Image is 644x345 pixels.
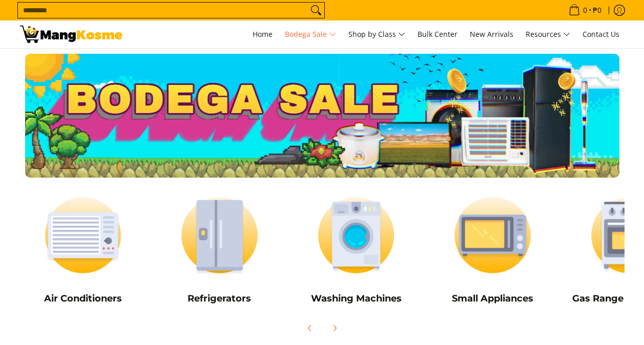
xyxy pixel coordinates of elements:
a: Bodega Sale [280,20,341,48]
button: Search [308,3,324,18]
span: Bulk Center [418,29,458,39]
span: Resources [526,28,570,41]
a: Small Appliances Small Appliances [429,188,556,312]
a: Washing Machines Washing Machines [293,188,420,312]
a: New Arrivals [465,20,518,48]
span: Bodega Sale [285,28,336,41]
a: Bulk Center [412,20,463,48]
button: Next [323,317,346,339]
h5: Refrigerators [156,293,283,305]
a: Air Conditioners Air Conditioners [20,188,147,312]
span: • [566,5,605,16]
img: Refrigerators [156,188,283,283]
a: Home [247,20,278,48]
img: Small Appliances [429,188,556,283]
img: Washing Machines [293,188,420,283]
img: Air Conditioners [20,188,147,283]
span: New Arrivals [470,29,513,39]
span: 0 [581,7,589,14]
a: Resources [521,20,575,48]
span: Contact Us [583,29,619,39]
span: Home [253,29,273,39]
h5: Air Conditioners [20,293,147,305]
h5: Small Appliances [429,293,556,305]
span: Shop by Class [348,28,405,41]
button: Previous [299,317,321,339]
a: Shop by Class [343,20,410,48]
a: Contact Us [577,20,625,48]
h5: Washing Machines [293,293,420,305]
img: Bodega Sale l Mang Kosme: Cost-Efficient &amp; Quality Home Appliances [20,26,122,43]
span: ₱0 [591,7,603,14]
nav: Main Menu [133,20,625,48]
a: Refrigerators Refrigerators [156,188,283,312]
